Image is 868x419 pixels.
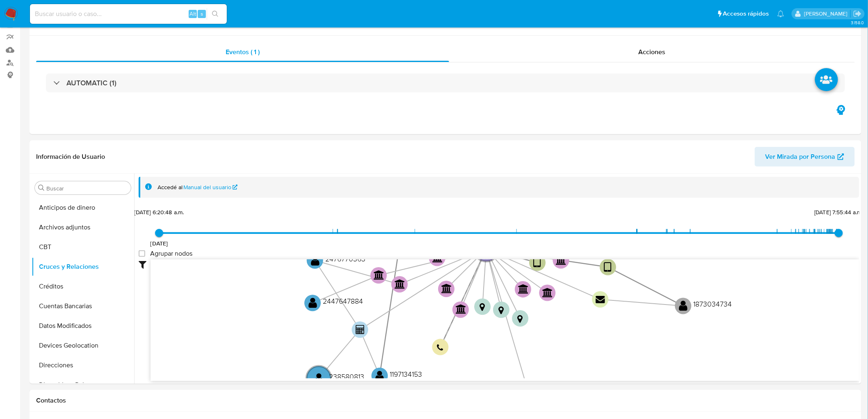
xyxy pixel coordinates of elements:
[765,147,836,167] span: Ver Mirada por Persona
[517,314,523,323] text: 
[32,277,134,296] button: Créditos
[32,336,134,355] button: Devices Geolocation
[308,297,317,309] text: 
[46,185,128,192] input: Buscar
[815,208,863,216] span: [DATE] 7:55:44 a.m.
[390,369,423,379] text: 1197134153
[38,185,45,191] button: Buscar
[32,218,134,237] button: Archivos adjuntos
[30,9,227,19] input: Buscar usuario o caso...
[596,295,605,304] text: 
[207,8,224,20] button: search-icon
[36,21,855,29] h1: Información del caso
[851,19,864,26] span: 3.158.0
[543,288,553,298] text: 
[190,10,196,18] span: Alt
[46,73,845,92] div: AUTOMATIC (1)
[32,198,134,218] button: Anticipos de dinero
[556,255,567,265] text: 
[139,250,145,257] input: Agrupar nodos
[480,302,485,311] text: 
[36,396,855,405] h1: Contactos
[226,47,260,57] span: Eventos ( 1 )
[518,284,529,294] text: 
[201,10,203,18] span: s
[32,257,134,277] button: Cruces y Relaciones
[376,370,384,382] text: 
[679,300,688,312] text: 
[135,208,184,216] span: [DATE] 6:20:48 a.m.
[374,270,384,280] text: 
[395,279,405,289] text: 
[315,372,323,384] text: 
[604,261,612,273] text: 
[329,371,364,382] text: 238580813
[151,239,168,247] span: [DATE]
[150,250,192,258] span: Agrupar nodos
[534,257,541,269] text: 
[441,284,452,293] text: 
[437,344,444,352] text: 
[456,305,466,314] text: 
[777,10,784,17] a: Notificaciones
[804,10,850,18] p: elena.palomino@mercadolibre.com.mx
[325,254,365,264] text: 2476770363
[32,375,134,395] button: Dispositivos Point
[723,9,769,18] span: Accesos rápidos
[498,306,504,315] text: 
[66,78,116,87] h3: AUTOMATIC (1)
[853,9,862,18] a: Salir
[323,296,363,306] text: 2447647884
[311,254,320,266] text: 
[694,299,732,309] text: 1873034734
[356,325,365,334] text: 
[32,355,134,375] button: Direcciones
[32,296,134,316] button: Cuentas Bancarias
[755,147,855,167] button: Ver Mirada por Persona
[32,237,134,257] button: CBT
[36,153,105,161] h1: Información de Usuario
[158,183,183,191] span: Accedé al
[32,316,134,336] button: Datos Modificados
[184,183,238,191] a: Manual del usuario
[638,47,665,57] span: Acciones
